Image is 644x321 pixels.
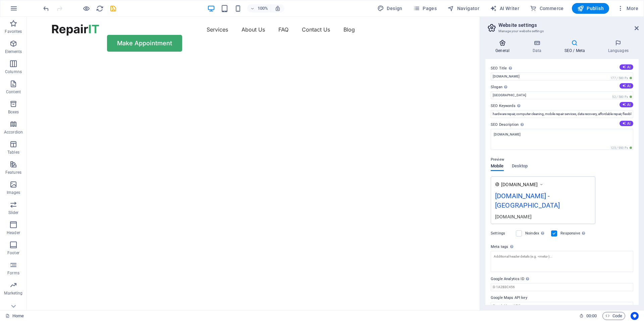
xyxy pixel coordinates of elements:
span: 125 / 990 Px [609,146,633,150]
h2: Website settings [498,22,639,28]
span: Mobile [491,162,504,171]
span: 00 00 [586,312,597,320]
button: Navigator [445,3,482,14]
span: 52 / 580 Px [611,95,633,99]
p: Features [5,170,21,175]
p: Tables [7,150,19,155]
p: Header [7,230,20,235]
button: Click here to leave preview mode and continue editing [82,4,90,12]
label: Google Analytics ID [491,275,633,283]
p: Forms [7,270,19,276]
button: Slogan [620,83,633,89]
button: Code [602,312,625,320]
p: Images [7,190,20,195]
span: Commerce [530,5,564,12]
button: reload [96,4,104,12]
p: Favorites [5,29,22,34]
h3: Manage your website settings [498,28,625,34]
span: : [591,313,592,318]
p: Marketing [4,290,22,296]
span: Pages [413,5,437,12]
label: Slogan [491,83,633,91]
button: Design [375,3,405,14]
h6: Session time [579,312,597,320]
label: SEO Description [491,121,633,129]
p: Slider [8,210,19,215]
i: Save (Ctrl+S) [109,5,117,12]
span: Navigator [447,5,479,12]
p: Content [6,89,21,95]
label: Noindex [525,229,547,237]
button: Publish [572,3,609,14]
label: Google Maps API key [491,294,633,302]
button: 100% [247,4,271,12]
span: Desktop [512,162,528,171]
span: [DOMAIN_NAME] [501,181,538,188]
button: undo [42,4,50,12]
div: Preview [491,164,528,176]
span: More [617,5,638,12]
input: G-1A2B3C456 [491,283,633,291]
div: [DOMAIN_NAME] [495,213,591,220]
button: Pages [411,3,439,14]
p: Columns [5,69,22,74]
input: Slogan... [491,91,633,99]
button: SEO Keywords [620,102,633,107]
label: SEO Title [491,64,633,72]
input: Google Maps API key... [491,302,633,310]
button: save [109,4,117,12]
p: Footer [7,250,19,256]
button: AI Writer [487,3,522,14]
span: Publish [577,5,604,12]
button: SEO Description [620,121,633,126]
p: Preview [491,156,504,164]
h4: Data [522,40,554,54]
label: Settings [491,229,513,237]
button: SEO Title [620,64,633,70]
span: Code [605,312,622,320]
i: Reload page [96,5,104,12]
p: Accordion [4,129,23,135]
h6: 100% [257,4,268,12]
p: Boxes [8,109,19,115]
h4: SEO / Meta [554,40,598,54]
label: Meta tags [491,243,633,251]
button: Commerce [527,3,567,14]
a: Click to cancel selection. Double-click to open Pages [5,312,24,320]
p: Elements [5,49,22,54]
label: SEO Keywords [491,102,633,110]
label: Responsive [560,229,587,237]
span: 177 / 580 Px [609,76,633,81]
button: More [614,3,641,14]
h4: General [485,40,522,54]
span: AI Writer [490,5,519,12]
h4: Languages [598,40,639,54]
span: Design [377,5,402,12]
i: Undo: Change preview image (Ctrl+Z) [42,5,50,12]
div: [DOMAIN_NAME] - [GEOGRAPHIC_DATA] [495,191,591,213]
button: Usercentrics [631,312,639,320]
